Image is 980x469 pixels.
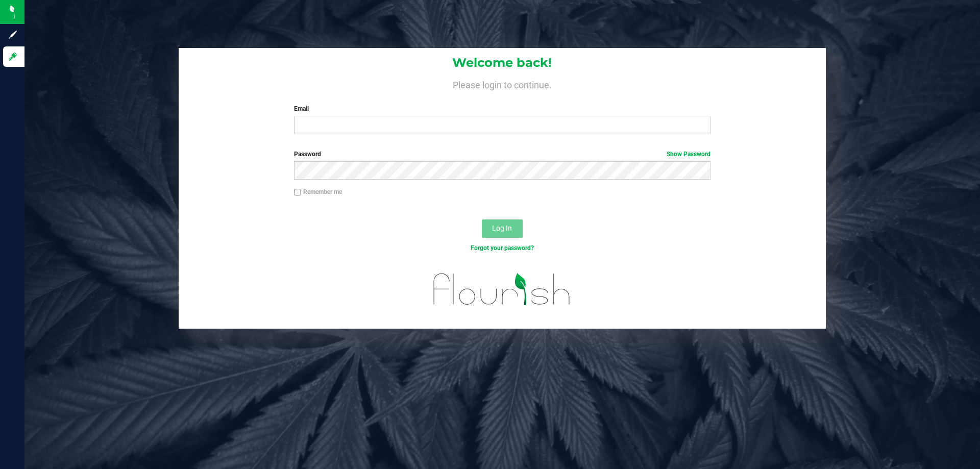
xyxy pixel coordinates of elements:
[667,151,710,158] a: Show Password
[294,187,342,196] label: Remember me
[482,219,523,238] button: Log In
[179,56,826,69] h1: Welcome back!
[421,263,583,315] img: flourish_logo.svg
[294,189,301,196] input: Remember me
[471,244,534,252] a: Forgot your password?
[8,30,18,40] inline-svg: Sign up
[8,52,18,62] inline-svg: Log in
[492,224,512,232] span: Log In
[179,78,826,90] h4: Please login to continue.
[294,151,321,158] span: Password
[294,104,710,113] label: Email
